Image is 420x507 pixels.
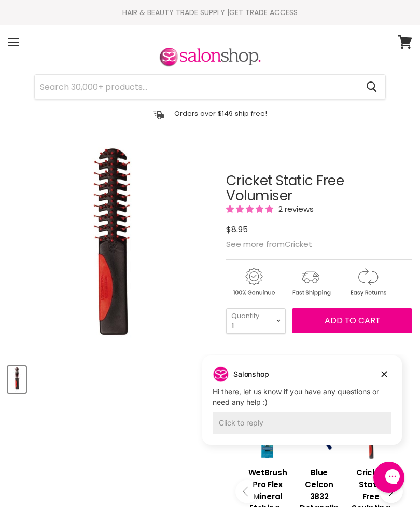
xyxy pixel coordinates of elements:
[229,7,298,18] a: GET TRADE ACCESS
[194,354,410,460] iframe: Gorgias live chat campaigns
[226,203,275,214] span: 5.00 stars
[226,266,281,298] img: genuine.gif
[8,366,26,393] button: Cricket Static Free Volumizer
[226,239,312,250] span: See more from
[35,75,358,99] input: Search
[9,367,25,392] img: Cricket Static Free Volumizer
[174,109,267,118] p: Orders over $149 ship free!
[226,173,412,203] h1: Cricket Static Free Volumiser
[275,203,314,214] span: 2 reviews
[226,224,248,236] span: $8.95
[325,314,380,326] span: Add to cart
[358,75,385,99] button: Search
[34,74,386,99] form: Product
[8,147,216,356] div: Cricket Static Free Volumiser image. Click or Scroll to Zoom.
[340,266,395,298] img: returns.gif
[285,239,312,250] a: Cricket
[368,458,410,497] iframe: Gorgias live chat messenger
[292,308,412,333] button: Add to cart
[6,363,218,393] div: Product thumbnails
[226,308,286,334] select: Quantity
[283,266,338,298] img: shipping.gif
